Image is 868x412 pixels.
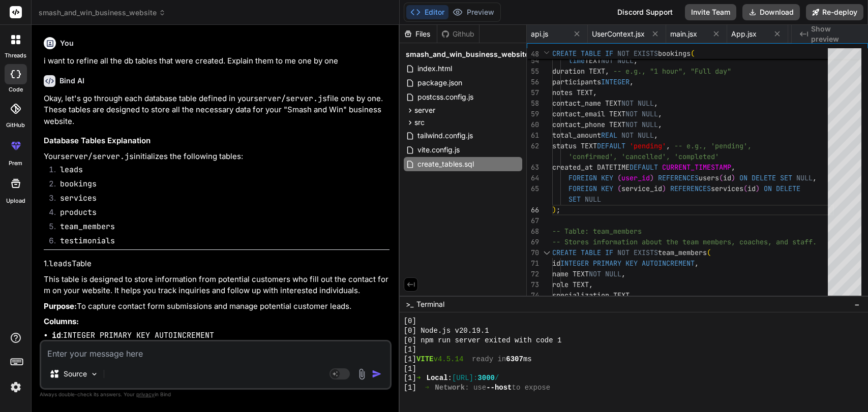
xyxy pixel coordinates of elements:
span: tailwind.config.js [416,130,474,142]
span: [0] [404,316,416,326]
span: ➜ [425,383,427,393]
span: ( [707,248,711,257]
span: ( [617,173,621,182]
p: Okay, let's go through each database table defined in your file one by one. These tables are desi... [44,93,390,128]
li: : [52,330,390,353]
span: name TEXT [552,269,589,278]
span: 6307 [506,355,523,364]
div: 69 [527,237,539,247]
h6: You [60,38,74,48]
code: team_members [60,221,115,232]
span: 48 [527,49,539,59]
span: NULL [642,109,658,118]
span: NULL [796,173,813,182]
span: KEY [625,259,638,268]
span: PRIMARY [593,259,621,268]
span: DELETE [776,184,800,193]
div: 62 [527,141,539,151]
span: [1] [404,345,416,355]
div: 70 [527,247,539,258]
div: 56 [527,77,539,87]
span: status TEXT [552,141,597,150]
div: 64 [527,173,539,183]
span: 'pending' [630,141,666,150]
span: id [552,259,560,268]
span: KEY [601,184,613,193]
span: contact_name TEXT [552,99,621,108]
code: server/server.js [254,93,327,104]
code: services [60,193,97,203]
span: DEFAULT [630,163,658,172]
code: products [60,207,97,217]
span: ) [756,184,760,193]
span: Show preview [811,24,860,44]
button: Invite Team [685,4,736,20]
img: Pick Models [90,370,99,378]
span: NOT [589,269,601,278]
span: NOT [621,99,634,108]
div: 63 [527,162,539,173]
div: 65 [527,183,539,194]
span: , [695,259,699,268]
span: bookings [658,49,691,58]
span: AUTOINCREMENT [642,259,695,268]
span: contact_email TEXT [552,109,625,118]
div: 58 [527,98,539,109]
span: [1] [404,373,416,383]
span: duration TEXT [552,67,605,76]
span: Local [427,373,448,383]
span: notes TEXT [552,88,593,97]
div: Github [437,29,479,39]
button: Editor [406,5,448,19]
code: bookings [60,179,97,189]
span: , [634,56,638,65]
span: id [747,184,756,193]
label: GitHub [6,121,25,130]
span: [URL]: [452,373,477,383]
div: 59 [527,109,539,119]
h3: Database Tables Explanation [44,135,390,147]
span: Network [435,383,465,393]
div: 54 [527,55,539,66]
span: id [723,173,731,182]
h6: Bind AI [59,76,84,86]
div: 57 [527,87,539,98]
img: icon [372,369,382,379]
img: attachment [356,368,368,380]
div: 74 [527,290,539,301]
span: NOT [625,109,638,118]
code: id [52,330,61,340]
button: Re-deploy [806,4,863,20]
span: , [813,173,817,182]
span: smash_and_win_business_website [406,49,529,59]
span: , [589,280,593,289]
div: 72 [527,269,539,279]
span: − [854,299,860,309]
span: contact_phone TEXT [552,120,625,129]
p: i want to refine all the db tables that were created. Explain them to me one by one [44,55,390,67]
span: NULL [617,56,634,65]
span: CREATE [552,49,577,58]
span: TABLE [581,49,601,58]
span: ON [739,173,747,182]
span: ) [731,173,735,182]
span: ( [691,49,695,58]
span: ) [662,184,666,193]
span: REAL [601,131,617,140]
span: server [414,105,435,115]
span: hes, and staff. [756,237,817,246]
span: , [666,141,670,150]
code: testimonials [60,236,115,246]
label: threads [5,51,26,60]
strong: Purpose: [44,301,77,311]
h4: 1. Table [44,258,390,270]
div: 60 [527,119,539,130]
span: vite.config.js [416,144,461,156]
span: NOT [621,131,634,140]
span: privacy [136,391,155,397]
strong: Columns: [44,316,79,326]
span: REFERENCES [658,173,699,182]
span: ( [743,184,747,193]
span: NULL [605,269,621,278]
span: NOT [617,248,630,257]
